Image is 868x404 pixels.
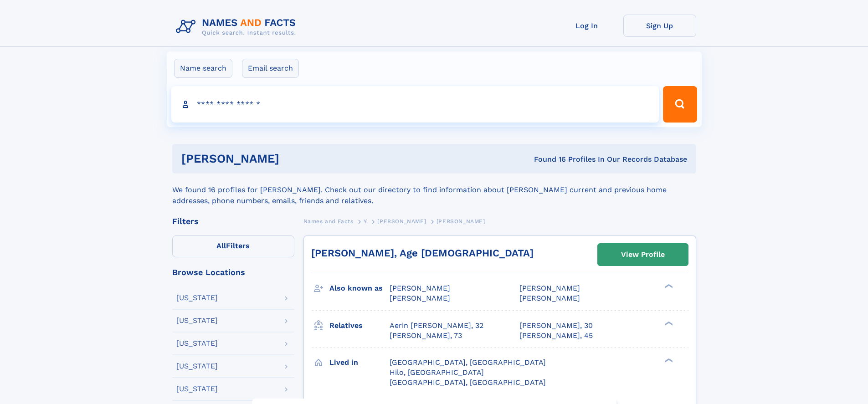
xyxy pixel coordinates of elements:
[176,385,218,393] div: [US_STATE]
[519,284,580,292] span: [PERSON_NAME]
[519,331,593,341] a: [PERSON_NAME], 45
[329,281,390,296] h3: Also known as
[663,320,673,326] div: ❯
[663,357,673,363] div: ❯
[390,358,546,367] span: [GEOGRAPHIC_DATA], [GEOGRAPHIC_DATA]
[621,244,665,265] div: View Profile
[390,284,450,292] span: [PERSON_NAME]
[181,153,407,164] h1: [PERSON_NAME]
[550,15,623,37] a: Log In
[242,59,299,78] label: Email search
[329,355,390,370] h3: Lived in
[598,244,688,266] a: View Profile
[390,321,483,331] a: Aerin [PERSON_NAME], 32
[390,294,450,302] span: [PERSON_NAME]
[171,86,659,123] input: search input
[176,363,218,370] div: [US_STATE]
[329,318,390,333] h3: Relatives
[406,154,687,164] div: Found 16 Profiles In Our Records Database
[176,317,218,324] div: [US_STATE]
[377,218,426,225] span: [PERSON_NAME]
[311,247,534,259] a: [PERSON_NAME], Age [DEMOGRAPHIC_DATA]
[364,215,367,227] a: Y
[172,217,294,225] div: Filters
[519,321,593,331] a: [PERSON_NAME], 30
[216,241,226,250] span: All
[623,15,696,37] a: Sign Up
[519,294,580,302] span: [PERSON_NAME]
[303,215,354,227] a: Names and Facts
[172,235,294,257] label: Filters
[663,283,673,289] div: ❯
[390,378,546,387] span: [GEOGRAPHIC_DATA], [GEOGRAPHIC_DATA]
[390,368,484,377] span: Hilo, [GEOGRAPHIC_DATA]
[377,215,426,227] a: [PERSON_NAME]
[172,15,303,39] img: Logo Names and Facts
[176,340,218,347] div: [US_STATE]
[172,174,696,206] div: We found 16 profiles for [PERSON_NAME]. Check out our directory to find information about [PERSON...
[437,218,485,225] span: [PERSON_NAME]
[390,331,462,341] a: [PERSON_NAME], 73
[663,86,697,123] button: Search Button
[174,59,232,78] label: Name search
[176,294,218,302] div: [US_STATE]
[172,268,294,276] div: Browse Locations
[364,218,367,225] span: Y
